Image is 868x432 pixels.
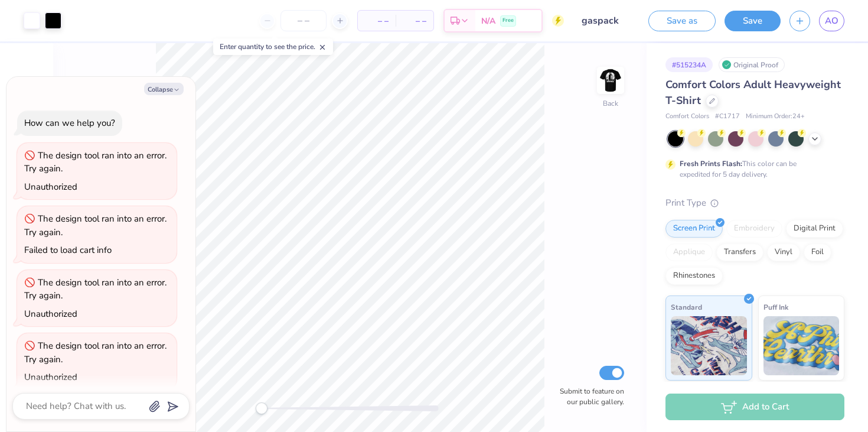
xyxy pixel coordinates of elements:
span: Comfort Colors [665,112,709,122]
span: AO [825,14,838,28]
div: Original Proof [719,57,785,72]
span: Standard [671,301,702,313]
span: Free [502,17,514,25]
div: The design tool ran into an error. Try again. [24,213,167,238]
div: Transfers [716,243,763,261]
span: Puff Ink [763,301,788,313]
a: AO [819,11,844,31]
button: Save [725,11,781,31]
span: – – [403,15,426,27]
span: N/A [481,15,495,27]
strong: Fresh Prints Flash: [680,159,742,168]
img: Standard [671,316,747,375]
div: Unauthorized [24,308,77,320]
div: Applique [665,243,713,261]
input: Untitled Design [573,9,631,33]
label: Submit to feature on our public gallery. [553,386,624,407]
img: Puff Ink [763,316,840,375]
div: Screen Print [665,220,723,238]
div: Print Type [665,196,844,210]
span: # C1717 [715,112,740,122]
button: Save as [648,11,716,31]
span: Minimum Order: 24 + [746,112,805,122]
div: Unauthorized [24,181,77,193]
div: Enter quantity to see the price. [213,38,333,55]
div: Vinyl [767,243,800,261]
div: Accessibility label [256,402,267,414]
div: Foil [804,243,831,261]
div: # 515234A [665,57,713,72]
div: Unauthorized [24,371,77,383]
div: The design tool ran into an error. Try again. [24,277,167,302]
div: Digital Print [786,220,843,238]
button: Collapse [144,83,184,95]
span: – – [365,15,389,27]
div: Back [603,98,618,109]
div: The design tool ran into an error. Try again. [24,340,167,365]
div: Embroidery [726,220,782,238]
div: Failed to load cart info [24,244,112,256]
div: The design tool ran into an error. Try again. [24,150,167,175]
div: Rhinestones [665,267,723,285]
img: Back [599,69,622,92]
div: This color can be expedited for 5 day delivery. [680,158,825,180]
span: Comfort Colors Adult Heavyweight T-Shirt [665,77,841,108]
div: How can we help you? [24,117,115,129]
input: – – [280,10,327,31]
